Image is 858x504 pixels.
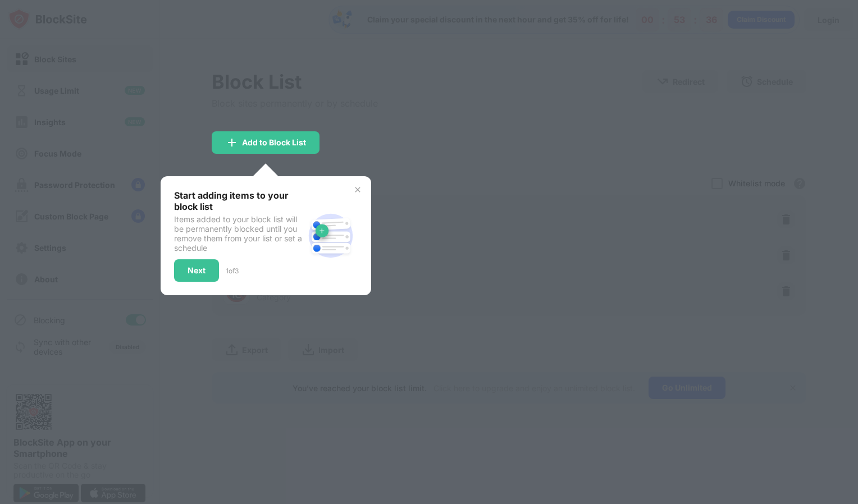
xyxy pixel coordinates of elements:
div: 1 of 3 [226,267,239,275]
img: x-button.svg [353,185,362,194]
div: Add to Block List [242,138,306,147]
img: block-site.svg [304,209,358,263]
div: Next [188,266,206,275]
div: Items added to your block list will be permanently blocked until you remove them from your list o... [174,214,304,253]
div: Start adding items to your block list [174,190,304,212]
